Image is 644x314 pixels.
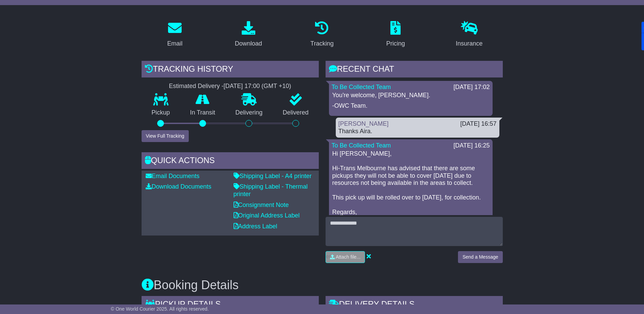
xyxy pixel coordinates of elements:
a: Pricing [382,19,409,51]
a: Original Address Label [234,212,300,219]
a: Shipping Label - A4 printer [234,173,312,179]
a: Download Documents [146,183,211,190]
div: RECENT CHAT [326,61,503,79]
button: Send a Message [458,251,502,263]
a: Email Documents [146,173,200,179]
div: Quick Actions [142,152,319,171]
div: [DATE] 16:25 [454,142,490,150]
button: View Full Tracking [142,130,189,142]
div: Pricing [386,39,405,48]
div: Tracking history [142,61,319,79]
h3: Booking Details [142,278,503,292]
a: Shipping Label - Thermal printer [234,183,308,197]
div: Tracking [310,39,333,48]
a: Download [231,19,266,51]
a: Consignment Note [234,202,289,208]
p: Delivering [225,109,273,117]
a: Address Label [234,223,277,230]
a: Email [163,19,187,51]
div: Email [167,39,182,48]
a: [PERSON_NAME] [338,120,389,127]
p: Hi [PERSON_NAME], Hi-Trans Melbourne has advised that there are some pickups they will not be abl... [332,150,489,224]
div: [DATE] 17:00 (GMT +10) [224,83,291,90]
p: Delivered [273,109,319,117]
a: Tracking [306,19,338,51]
div: Estimated Delivery - [142,83,319,90]
p: In Transit [180,109,225,117]
p: -OWC Team. [332,102,489,110]
a: To Be Collected Team [332,142,391,149]
a: Insurance [452,19,487,51]
div: [DATE] 16:57 [460,120,497,128]
div: Download [235,39,262,48]
span: © One World Courier 2025. All rights reserved. [111,306,209,312]
p: You're welcome, [PERSON_NAME]. [332,92,489,99]
div: Insurance [456,39,483,48]
div: [DATE] 17:02 [454,84,490,91]
div: Thanks Aira. [338,128,497,135]
a: To Be Collected Team [332,84,391,90]
p: Pickup [142,109,180,117]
